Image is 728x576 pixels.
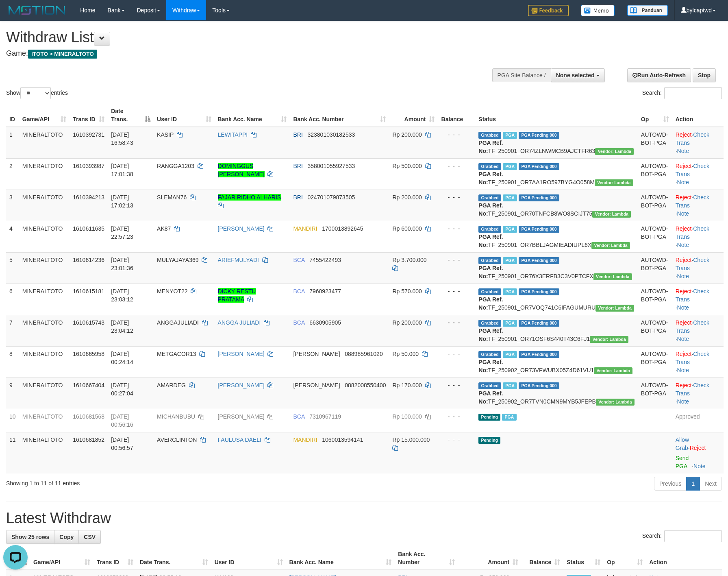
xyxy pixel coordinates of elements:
img: Button%20Memo.svg [581,5,615,16]
span: Vendor URL: https://order7.1velocity.biz [595,179,633,186]
span: 1610681568 [73,413,104,420]
th: Status: activate to sort column ascending [563,547,604,570]
a: 1 [686,477,700,491]
a: Note [677,242,689,248]
span: Grabbed [478,320,501,327]
span: RANGGA1203 [157,163,194,169]
div: - - - [441,412,472,421]
div: - - - [441,381,472,389]
span: Copy 0882008550400 to clipboard [345,382,386,388]
span: Copy 6630905905 to clipboard [309,319,341,326]
span: Rp 200.000 [392,319,422,326]
div: - - - [441,350,472,358]
td: 11 [6,432,19,473]
span: BRI [293,194,302,201]
span: 1610615743 [73,319,104,326]
span: Grabbed [478,351,501,358]
td: TF_250901_OR7AA1RO597BYG4O058M [475,158,638,190]
span: Pending [478,414,500,421]
a: ARIEFMULYADI [218,257,259,263]
span: [DATE] 17:02:13 [111,194,133,209]
a: Check Trans [676,194,709,209]
span: Rp 570.000 [392,288,422,295]
a: Reject [690,445,706,451]
a: Check Trans [676,131,709,146]
span: Rp 100.000 [392,413,422,420]
span: Grabbed [478,163,501,170]
span: 1610393987 [73,163,104,169]
td: TF_250901_OR71OSF6S440T43C6FJ1 [475,315,638,346]
td: 10 [6,409,19,432]
label: Show entries [6,87,68,99]
label: Search: [642,530,722,542]
th: User ID: activate to sort column ascending [211,547,286,570]
td: 6 [6,284,19,315]
span: ITOTO > MINERALTOTO [28,50,97,59]
select: Showentries [20,87,51,99]
span: Marked by bylanggota1 [502,414,516,421]
span: Vendor URL: https://order7.1velocity.biz [596,399,635,406]
th: Amount: activate to sort column ascending [389,104,438,127]
a: Check Trans [676,163,709,177]
td: 9 [6,377,19,409]
span: Copy 1060013594141 to clipboard [322,436,363,443]
span: Copy 088985961020 to clipboard [345,351,382,357]
span: BCA [293,288,304,295]
span: AVERCLINTON [157,436,197,443]
span: [PERSON_NAME] [293,382,340,388]
a: Next [700,477,722,491]
span: [DATE] 23:01:36 [111,257,133,271]
th: Amount: activate to sort column ascending [458,547,522,570]
span: MULYAJAYA369 [157,257,198,263]
div: - - - [441,131,472,139]
span: Grabbed [478,382,501,389]
span: · [676,436,690,451]
div: - - - [441,193,472,201]
span: PGA Pending [519,320,559,327]
span: Marked by bylanggota1 [503,351,517,358]
span: Marked by bylanggota2 [503,194,517,201]
span: 1610394213 [73,194,104,201]
span: Copy 7455422493 to clipboard [309,257,341,263]
a: Check Trans [676,319,709,334]
span: AK87 [157,225,171,232]
td: AUTOWD-BOT-PGA [638,252,672,284]
a: FAJAR RIDHO ALHARIS [218,194,281,201]
a: Reject [676,194,692,201]
a: Check Trans [676,257,709,271]
span: MANDIRI [293,436,317,443]
span: [DATE] 23:03:12 [111,288,133,303]
td: · · [672,346,724,377]
span: PGA Pending [519,163,559,170]
span: SLEMAN76 [157,194,187,201]
a: Note [677,336,689,342]
h1: Withdraw List [6,29,477,46]
b: PGA Ref. No: [478,296,503,311]
th: Bank Acc. Number: activate to sort column ascending [395,547,458,570]
span: [DATE] 16:58:43 [111,131,133,146]
span: PGA Pending [519,194,559,201]
span: Copy 323801030182533 to clipboard [307,131,355,138]
a: Reject [676,131,692,138]
div: - - - [441,162,472,170]
span: Rp 200.000 [392,194,422,201]
td: MINERALTOTO [19,315,70,346]
a: Show 25 rows [6,530,54,544]
span: MICHANBUBU [157,413,195,420]
span: 1610667404 [73,382,104,388]
td: · [672,432,724,473]
th: Bank Acc. Number: activate to sort column ascending [290,104,389,127]
span: CSV [84,534,96,540]
span: Vendor URL: https://order7.1velocity.biz [591,242,630,249]
span: Marked by bylanggota2 [503,226,517,233]
span: PGA Pending [519,132,559,139]
b: PGA Ref. No: [478,265,503,279]
td: 7 [6,315,19,346]
span: Grabbed [478,226,501,233]
td: TF_250901_OR76X3ERFB3C3V0PTCFX [475,252,638,284]
h1: Latest Withdraw [6,510,722,526]
span: Vendor URL: https://order7.1velocity.biz [595,305,634,312]
td: MINERALTOTO [19,409,70,432]
td: AUTOWD-BOT-PGA [638,284,672,315]
span: [DATE] 00:24:14 [111,351,133,365]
